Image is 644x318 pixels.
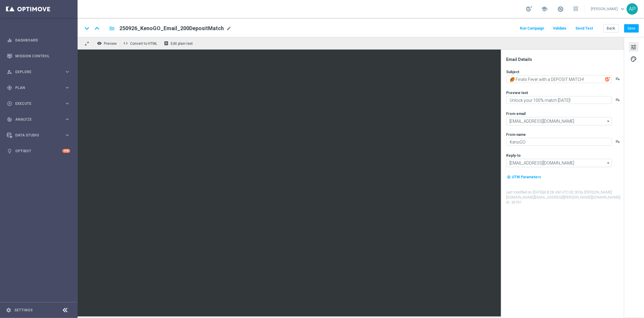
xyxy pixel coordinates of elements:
span: Explore [15,70,64,74]
a: Dashboard [15,32,70,48]
button: Mission Control [7,54,70,59]
span: 250926_KenoGO_Email_200DepositMatch [119,25,224,32]
input: Select [506,117,612,125]
button: palette [629,54,639,64]
i: equalizer [7,38,12,43]
button: Send Test [575,24,594,33]
div: Explore [7,69,64,75]
button: receipt Edit plain text [162,39,195,47]
i: lightbulb [7,148,12,154]
button: code Convert to HTML [122,39,160,47]
button: playlist_add [616,76,620,81]
button: play_circle_outline Execute keyboard_arrow_right [7,101,70,106]
span: Plan [15,86,64,90]
label: Reply-to [506,153,521,158]
i: keyboard_arrow_down [82,24,91,33]
i: folder [109,25,115,32]
span: Data Studio [15,133,64,137]
div: +10 [62,149,70,153]
div: Mission Control [7,48,70,64]
a: Mission Control [15,48,70,64]
i: person_search [7,69,12,75]
i: track_changes [7,117,12,122]
span: Execute [15,102,64,105]
button: person_search Explore keyboard_arrow_right [7,70,70,74]
span: code [123,41,128,46]
button: Save [624,24,639,33]
span: Convert to HTML [130,42,157,46]
div: AP [627,3,638,15]
a: Settings [14,308,33,312]
i: receipt [164,41,169,46]
button: equalizer Dashboard [7,38,70,43]
button: folder [108,24,115,33]
i: gps_fixed [7,85,12,90]
a: [PERSON_NAME]keyboard_arrow_down [591,4,627,13]
div: Data Studio [7,133,64,138]
span: school [541,6,548,12]
span: Edit plain text [171,42,193,46]
label: From name [506,132,526,137]
span: UTM Parameters [512,175,541,179]
i: keyboard_arrow_right [64,132,70,138]
div: Dashboard [7,32,70,48]
button: tune [629,42,639,52]
i: keyboard_arrow_right [64,85,70,90]
span: keyboard_arrow_down [620,6,626,12]
div: Analyze [7,117,64,122]
i: play_circle_outline [7,101,12,106]
i: arrow_drop_down [606,159,612,167]
span: mode_edit [226,26,232,31]
span: Analyze [15,118,64,121]
div: Plan [7,85,64,90]
button: lightbulb Optibot +10 [7,149,70,153]
div: Email Details [506,57,623,62]
button: remove_red_eye Preview [95,39,119,47]
i: keyboard_arrow_up [93,24,101,33]
button: gps_fixed Plan keyboard_arrow_right [7,85,70,90]
button: my_location UTM Parameters [506,174,542,180]
button: track_changes Analyze keyboard_arrow_right [7,117,70,122]
label: Subject [506,70,520,74]
div: Optibot [7,143,70,159]
button: Validate [552,24,568,33]
button: Data Studio keyboard_arrow_right [7,133,70,138]
i: keyboard_arrow_right [64,101,70,106]
span: tune [631,43,637,51]
i: my_location [507,175,511,179]
i: keyboard_arrow_right [64,69,70,75]
a: Optibot [15,143,62,159]
label: From email [506,111,526,116]
span: Preview [104,42,117,46]
i: arrow_drop_down [606,117,612,125]
span: Validate [553,26,567,30]
label: Last modified on [DATE] at 8:28 AM UTC-02:00 by [PERSON_NAME][DOMAIN_NAME][EMAIL_ADDRESS][PERSON_... [506,190,623,205]
div: Execute [7,101,64,106]
i: remove_red_eye [97,41,102,46]
span: palette [631,55,637,63]
button: playlist_add [616,139,620,144]
button: Run Campaign [519,24,545,33]
input: Select [506,159,612,167]
i: settings [6,308,11,313]
label: Preview text [506,90,528,95]
i: keyboard_arrow_right [64,116,70,122]
button: Back [604,24,619,33]
button: playlist_add [616,97,620,102]
img: optiGenie.svg [605,76,611,82]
